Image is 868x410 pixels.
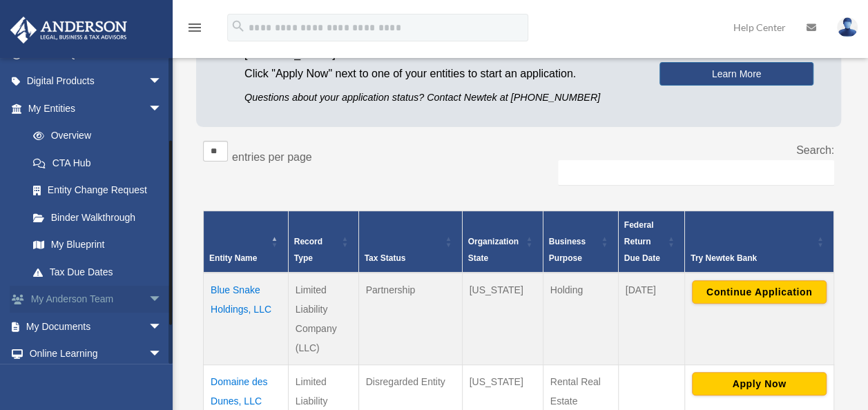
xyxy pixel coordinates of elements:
[543,211,618,273] th: Business Purpose: Activate to sort
[244,89,639,106] p: Questions about your application status? Contact Newtek at [PHONE_NUMBER]
[684,211,833,273] th: Try Newtek Bank : Activate to sort
[148,68,176,96] span: arrow_drop_down
[10,313,183,340] a: My Documentsarrow_drop_down
[209,253,257,263] span: Entity Name
[244,64,639,84] p: Click "Apply Now" next to one of your entities to start an application.
[6,17,131,43] img: Anderson Advisors Platinum Portal
[10,340,183,368] a: Online Learningarrow_drop_down
[148,286,176,314] span: arrow_drop_down
[10,286,183,313] a: My Anderson Teamarrow_drop_down
[288,273,358,365] td: Limited Liability Company (LLC)
[19,177,176,204] a: Entity Change Request
[148,95,176,123] span: arrow_drop_down
[618,273,684,365] td: [DATE]
[19,258,176,286] a: Tax Due Dates
[543,273,618,365] td: Holding
[692,280,827,304] button: Continue Application
[462,211,543,273] th: Organization State: Activate to sort
[148,340,176,369] span: arrow_drop_down
[549,237,586,263] span: Business Purpose
[692,372,827,396] button: Apply Now
[232,151,312,163] label: entries per page
[837,17,858,37] img: User Pic
[231,19,246,34] i: search
[294,237,322,263] span: Record Type
[659,62,813,86] a: Learn More
[19,231,176,259] a: My Blueprint
[204,211,289,273] th: Entity Name: Activate to invert sorting
[796,144,834,156] label: Search:
[365,253,406,263] span: Tax Status
[618,211,684,273] th: Federal Return Due Date: Activate to sort
[288,211,358,273] th: Record Type: Activate to sort
[148,313,176,341] span: arrow_drop_down
[468,237,519,263] span: Organization State
[19,204,176,231] a: Binder Walkthrough
[10,95,176,122] a: My Entitiesarrow_drop_down
[10,68,183,95] a: Digital Productsarrow_drop_down
[186,24,203,36] a: menu
[204,273,289,365] td: Blue Snake Holdings, LLC
[624,220,660,263] span: Federal Return Due Date
[358,211,462,273] th: Tax Status: Activate to sort
[19,149,176,177] a: CTA Hub
[691,250,813,266] div: Try Newtek Bank
[462,273,543,365] td: [US_STATE]
[19,122,169,150] a: Overview
[186,19,203,36] i: menu
[358,273,462,365] td: Partnership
